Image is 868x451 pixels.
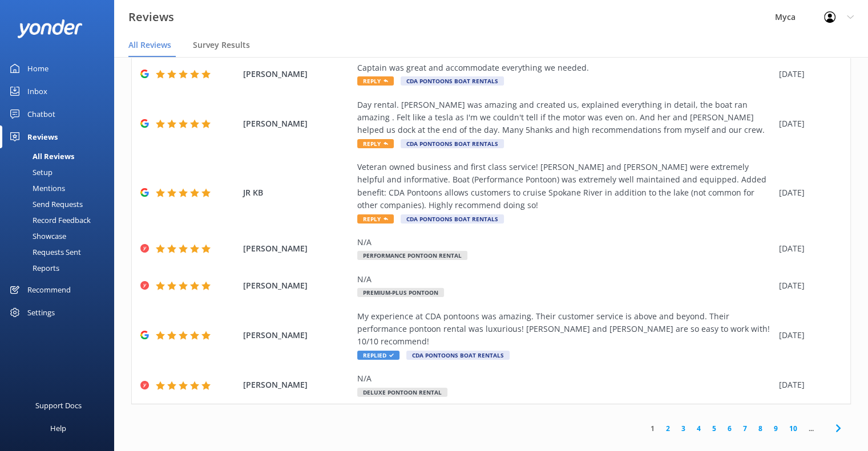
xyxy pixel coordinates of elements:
[779,242,836,255] div: [DATE]
[357,161,773,212] div: Veteran owned business and first class service! [PERSON_NAME] and [PERSON_NAME] were extremely he...
[357,76,394,86] span: Reply
[357,139,394,148] span: Reply
[406,351,510,360] span: CDA Pontoons Boat Rentals
[27,103,55,125] div: Chatbot
[357,236,773,249] div: N/A
[128,39,171,51] span: All Reviews
[803,423,819,434] span: ...
[7,260,114,276] a: Reports
[7,180,114,196] a: Mentions
[243,329,352,342] span: [PERSON_NAME]
[357,251,467,260] span: Performance Pontoon Rental
[7,180,65,196] div: Mentions
[779,117,836,130] div: [DATE]
[706,423,722,434] a: 5
[722,423,737,434] a: 6
[779,186,836,199] div: [DATE]
[737,423,753,434] a: 7
[27,125,58,148] div: Reviews
[357,388,447,397] span: Deluxe Pontoon Rental
[676,423,691,434] a: 3
[401,139,504,148] span: CDA Pontoons Boat Rentals
[7,244,81,260] div: Requests Sent
[357,99,773,137] div: Day rental. [PERSON_NAME] was amazing and created us, explained everything in detail, the boat ra...
[243,279,352,292] span: [PERSON_NAME]
[243,186,352,199] span: JR KB
[35,394,82,417] div: Support Docs
[357,310,773,348] div: My experience at CDA pontoons was amazing. Their customer service is above and beyond. Their perf...
[357,372,773,385] div: N/A
[50,417,66,440] div: Help
[7,228,66,244] div: Showcase
[401,214,504,224] span: CDA Pontoons Boat Rentals
[660,423,676,434] a: 2
[7,164,53,180] div: Setup
[243,379,352,391] span: [PERSON_NAME]
[7,244,114,260] a: Requests Sent
[7,196,114,212] a: Send Requests
[27,301,55,324] div: Settings
[357,351,399,360] span: Replied
[243,117,352,130] span: [PERSON_NAME]
[27,80,47,103] div: Inbox
[357,288,444,297] span: Premium-Plus Pontoon
[7,148,114,164] a: All Reviews
[7,148,74,164] div: All Reviews
[779,329,836,342] div: [DATE]
[768,423,784,434] a: 9
[7,196,83,212] div: Send Requests
[784,423,803,434] a: 10
[7,212,91,228] div: Record Feedback
[17,19,83,38] img: yonder-white-logo.png
[357,273,773,286] div: N/A
[753,423,768,434] a: 8
[7,260,59,276] div: Reports
[7,228,114,244] a: Showcase
[27,278,71,301] div: Recommend
[7,164,114,180] a: Setup
[27,57,49,80] div: Home
[243,242,352,255] span: [PERSON_NAME]
[779,279,836,292] div: [DATE]
[401,76,504,86] span: CDA Pontoons Boat Rentals
[691,423,706,434] a: 4
[7,212,114,228] a: Record Feedback
[357,214,394,224] span: Reply
[193,39,250,51] span: Survey Results
[243,68,352,80] span: [PERSON_NAME]
[357,62,773,74] div: Captain was great and accommodate everything we needed.
[779,379,836,391] div: [DATE]
[128,8,174,26] h3: Reviews
[779,68,836,80] div: [DATE]
[645,423,660,434] a: 1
